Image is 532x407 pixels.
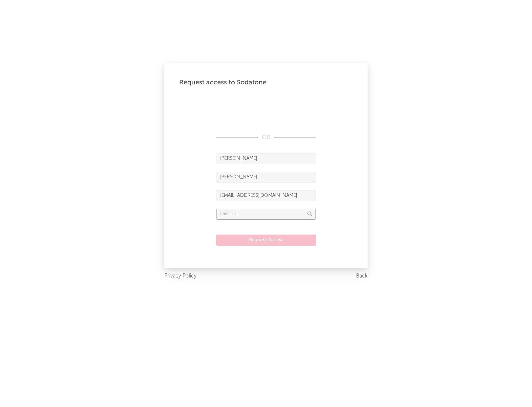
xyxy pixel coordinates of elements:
a: Back [356,272,368,281]
button: Request Access [216,235,316,246]
input: Division [216,209,316,220]
input: First Name [216,153,316,164]
input: Email [216,190,316,201]
div: OR [216,133,316,142]
a: Privacy Policy [164,272,197,281]
div: Request access to Sodatone [179,78,353,87]
input: Last Name [216,172,316,183]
